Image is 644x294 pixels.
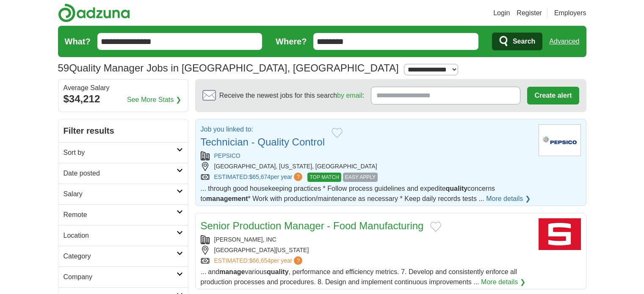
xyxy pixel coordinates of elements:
[201,220,424,231] a: Senior Production Manager - Food Manufacturing
[201,162,532,171] div: [GEOGRAPHIC_DATA], [US_STATE], [GEOGRAPHIC_DATA]
[58,184,188,204] a: Salary
[214,256,304,265] a: ESTIMATED:$66,654per year?
[249,173,271,180] span: $65,674
[64,91,183,107] div: $34,212
[276,35,307,48] label: Where?
[549,33,579,50] a: Advanced
[249,257,271,264] span: $66,654
[343,173,378,182] span: EASY APPLY
[201,136,325,148] a: Technician - Quality Control
[492,33,542,50] button: Search
[493,8,510,18] a: Login
[58,142,188,163] a: Sort by
[430,222,441,232] button: Add to favorite jobs
[58,267,188,287] a: Company
[201,268,517,286] span: ... and various , performance and efficiency metrics. 7. Develop and consistently enforce all pro...
[267,268,289,275] strong: quality
[64,251,177,261] h2: Category
[64,272,177,282] h2: Company
[539,124,581,156] img: PepsiCo logo
[64,168,177,179] h2: Date posted
[64,231,177,241] h2: Location
[219,268,245,275] strong: manage
[127,95,181,105] a: See More Stats ❯
[527,87,579,104] button: Create alert
[481,277,525,287] a: More details ❯
[294,173,302,181] span: ?
[58,3,130,22] img: Adzuna logo
[58,225,188,246] a: Location
[446,185,468,192] strong: quality
[201,185,495,202] span: ... through good housekeeping practices * Follow process guidelines and expedite concerns to * Wo...
[64,85,183,91] div: Average Salary
[64,189,177,199] h2: Salary
[517,8,542,18] a: Register
[201,124,325,135] p: Job you linked to:
[214,152,240,159] a: PEPSICO
[58,204,188,225] a: Remote
[337,92,362,99] a: by email
[58,246,188,267] a: Category
[65,35,91,48] label: What?
[332,128,343,138] button: Add to favorite jobs
[486,194,531,204] a: More details ❯
[64,210,177,220] h2: Remote
[64,148,177,158] h2: Sort by
[294,256,302,265] span: ?
[513,33,535,50] span: Search
[206,195,248,202] strong: management
[554,8,586,18] a: Employers
[201,246,532,255] div: [GEOGRAPHIC_DATA][US_STATE]
[214,173,304,182] a: ESTIMATED:$65,674per year?
[58,163,188,184] a: Date posted
[214,236,276,243] a: [PERSON_NAME], INC
[307,173,341,182] span: TOP MATCH
[58,62,399,74] h1: Quality Manager Jobs in [GEOGRAPHIC_DATA], [GEOGRAPHIC_DATA]
[58,119,188,142] h2: Filter results
[539,218,581,250] img: Sheetz logo
[58,60,69,76] span: 59
[219,91,364,101] span: Receive the newest jobs for this search :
